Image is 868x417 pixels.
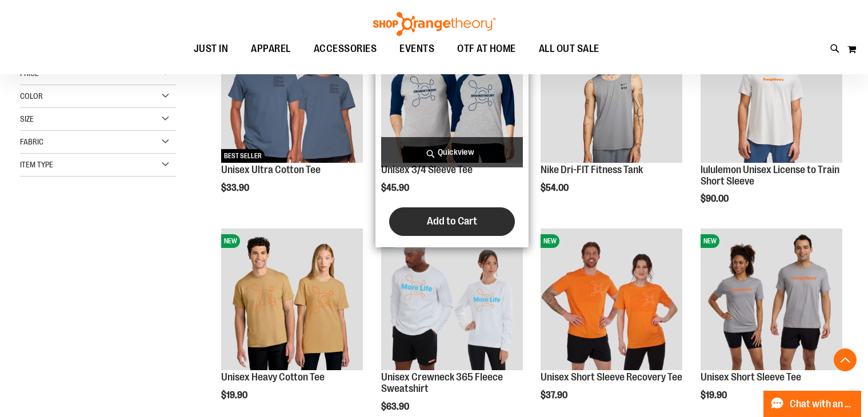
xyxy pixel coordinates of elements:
a: Nike Dri-FIT Fitness TankNEW [541,21,682,164]
a: Unisex Crewneck 365 Fleece Sweatshirt [381,371,503,394]
a: Unisex Ultra Cotton Tee [221,164,321,175]
span: ALL OUT SALE [539,36,599,62]
img: Nike Dri-FIT Fitness Tank [541,21,682,162]
img: Unisex Ultra Cotton Tee [221,21,363,162]
img: lululemon Unisex License to Train Short Sleeve [701,21,842,162]
a: Unisex Short Sleeve Recovery Tee [541,371,682,383]
a: Unisex 3/4 Sleeve Tee [381,164,473,175]
a: Unisex Heavy Cotton TeeNEW [221,228,363,372]
span: EVENTS [399,36,434,62]
button: Chat with an Expert [763,391,862,417]
span: $54.00 [541,183,570,193]
div: product [695,15,848,233]
img: Unisex Crewneck 365 Fleece Sweatshirt [381,228,523,370]
a: Unisex Short Sleeve Tee [701,371,801,383]
span: $90.00 [701,194,730,204]
span: Item Type [20,160,53,169]
span: BEST SELLER [221,149,265,163]
span: ACCESSORIES [314,36,377,62]
span: APPAREL [251,36,291,62]
a: Quickview [381,137,523,167]
a: Unisex Short Sleeve Recovery TeeNEW [541,228,682,372]
a: Nike Dri-FIT Fitness Tank [541,164,643,175]
a: Unisex 3/4 Sleeve TeeNEW [381,21,523,164]
span: JUST IN [194,36,229,62]
span: $37.90 [541,390,569,400]
div: product [375,15,529,247]
span: Add to Cart [427,215,477,227]
img: Unisex Heavy Cotton Tee [221,228,363,370]
a: Unisex Heavy Cotton Tee [221,371,325,383]
span: $63.90 [381,402,411,412]
span: Fabric [20,137,43,146]
span: $19.90 [701,390,729,400]
span: NEW [701,234,719,248]
span: NEW [541,234,559,248]
a: Unisex Short Sleeve TeeNEW [701,228,842,372]
a: Unisex Ultra Cotton TeeNEWBEST SELLER [221,21,363,164]
button: Back To Top [834,348,857,371]
span: OTF AT HOME [457,36,516,62]
button: Add to Cart [389,207,515,236]
img: Unisex Short Sleeve Tee [701,228,842,370]
img: Shop Orangetheory [371,12,497,36]
span: $45.90 [381,183,411,193]
span: NEW [221,234,240,248]
img: Unisex Short Sleeve Recovery Tee [541,228,682,370]
div: product [535,15,688,222]
span: $19.90 [221,390,249,400]
a: lululemon Unisex License to Train Short SleeveNEW [701,21,842,164]
div: product [215,15,369,222]
img: Unisex 3/4 Sleeve Tee [381,21,523,162]
a: Unisex Crewneck 365 Fleece SweatshirtNEW [381,228,523,372]
span: Size [20,114,34,123]
span: Chat with an Expert [790,399,854,410]
a: lululemon Unisex License to Train Short Sleeve [701,164,839,187]
span: Color [20,91,43,101]
span: $33.90 [221,183,251,193]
